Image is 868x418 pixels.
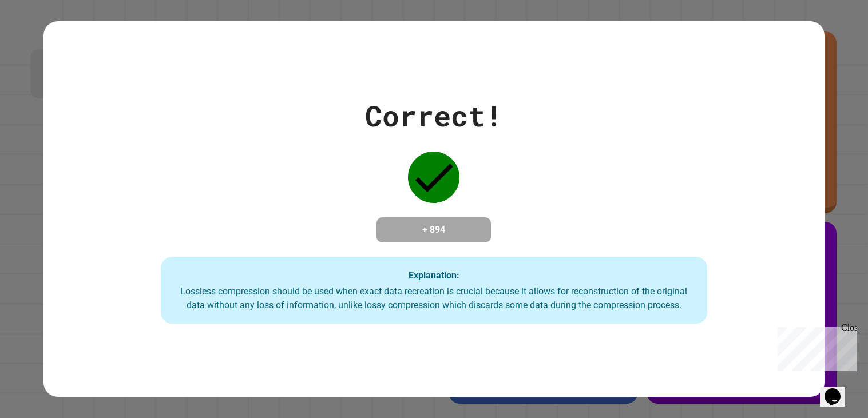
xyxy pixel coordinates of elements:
[172,285,696,312] div: Lossless compression should be used when exact data recreation is crucial because it allows for r...
[5,5,79,73] div: Chat with us now!Close
[388,223,479,237] h4: + 894
[820,372,857,407] iframe: chat widget
[365,94,502,137] div: Correct!
[409,269,459,280] strong: Explanation:
[773,323,857,371] iframe: chat widget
